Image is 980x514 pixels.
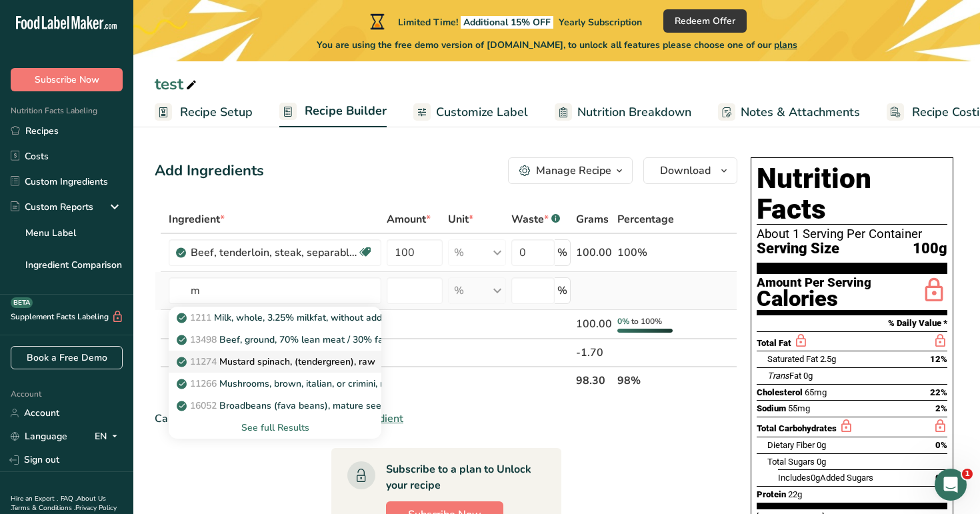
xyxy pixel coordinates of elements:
span: 16052 [190,399,217,412]
p: Beef, ground, 70% lean meat / 30% fat, raw [179,333,408,347]
span: plans [774,39,797,51]
div: BETA [11,297,33,308]
a: FAQ . [61,494,77,503]
span: 0g [817,440,826,450]
div: Limited Time! [367,13,642,29]
section: % Daily Value * [757,315,947,331]
a: About Us . [11,494,106,513]
div: EN [95,429,123,445]
a: Recipe Builder [279,96,387,128]
a: Recipe Setup [155,97,253,127]
div: See full Results [179,421,371,435]
a: Book a Free Demo [11,346,123,369]
span: Recipe Builder [305,102,387,120]
a: Terms & Conditions . [11,503,75,513]
th: Net Totals [166,366,573,394]
span: Includes Added Sugars [778,473,873,483]
div: 100% [617,245,674,261]
div: test [155,72,199,96]
span: Additional 15% OFF [461,16,553,29]
button: Download [643,157,737,184]
span: 100g [913,241,947,257]
a: 11266Mushrooms, brown, italian, or crimini, raw [169,373,381,395]
span: 2.5g [820,354,836,364]
button: Subscribe Now [11,68,123,91]
span: Dietary Fiber [767,440,815,450]
span: 13498 [190,333,217,346]
span: 2% [935,403,947,413]
button: Redeem Offer [663,9,747,33]
span: Fat [767,371,801,381]
span: Ingredient [169,211,225,227]
span: 65mg [805,387,827,397]
span: Customize Label [436,103,528,121]
span: 0% [935,440,947,450]
div: Amount Per Serving [757,277,871,289]
span: Notes & Attachments [741,103,860,121]
a: 11274Mustard spinach, (tendergreen), raw [169,351,381,373]
p: Mustard spinach, (tendergreen), raw [179,355,375,369]
span: 12% [930,354,947,364]
span: Unit [448,211,473,227]
div: Waste [511,211,560,227]
span: Recipe Setup [180,103,253,121]
h1: Nutrition Facts [757,163,947,225]
div: Can't find your ingredient? [155,411,737,427]
a: Hire an Expert . [11,494,58,503]
div: Subscribe to a plan to Unlock your recipe [386,461,535,493]
div: 100.00 [576,316,612,332]
span: Redeem Offer [675,14,735,28]
span: 22g [788,489,802,499]
span: Protein [757,489,786,499]
span: to 100% [631,316,662,327]
a: Nutrition Breakdown [555,97,691,127]
p: Broadbeans (fava beans), mature seeds, raw [179,399,413,413]
button: Manage Recipe [508,157,633,184]
a: Notes & Attachments [718,97,860,127]
div: Calories [757,289,871,309]
span: Yearly Subscription [559,16,642,29]
div: See full Results [169,417,381,439]
span: Download [660,163,711,179]
span: 0g [811,473,820,483]
span: Amount [387,211,431,227]
i: Trans [767,371,789,381]
span: Nutrition Breakdown [577,103,691,121]
a: 1211Milk, whole, 3.25% milkfat, without added vitamin A and [MEDICAL_DATA] [169,307,381,329]
input: Add Ingredient [169,277,381,304]
div: Beef, tenderloin, steak, separable lean only, trimmed to 1/8" fat, all grades, raw [191,245,357,261]
span: 0g [817,457,826,467]
span: 1 [962,469,973,479]
div: Add Ingredients [155,160,264,182]
span: 11274 [190,355,217,368]
div: About 1 Serving Per Container [757,227,947,241]
span: Percentage [617,211,674,227]
p: Mushrooms, brown, italian, or crimini, raw [179,377,397,391]
span: 0g [803,371,813,381]
a: 16052Broadbeans (fava beans), mature seeds, raw [169,395,381,417]
span: Serving Size [757,241,839,257]
a: Customize Label [413,97,528,127]
a: 13498Beef, ground, 70% lean meat / 30% fat, raw [169,329,381,351]
span: 1211 [190,311,211,324]
span: 0% [617,316,629,327]
div: 100.00 [576,245,612,261]
span: 11266 [190,377,217,390]
span: Cholesterol [757,387,803,397]
span: Total Fat [757,338,791,348]
iframe: Intercom live chat [935,469,967,501]
span: Subscribe Now [35,73,99,87]
span: 22% [930,387,947,397]
span: Total Carbohydrates [757,423,837,433]
span: You are using the free demo version of [DOMAIN_NAME], to unlock all features please choose one of... [317,38,797,52]
span: Saturated Fat [767,354,818,364]
th: 98.30 [573,366,615,394]
th: 98% [615,366,677,394]
span: 55mg [788,403,810,413]
span: Sodium [757,403,786,413]
p: Milk, whole, 3.25% milkfat, without added vitamin A and [MEDICAL_DATA] [179,311,535,325]
span: Grams [576,211,609,227]
a: Privacy Policy [75,503,117,513]
a: Language [11,425,67,448]
div: Manage Recipe [536,163,611,179]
